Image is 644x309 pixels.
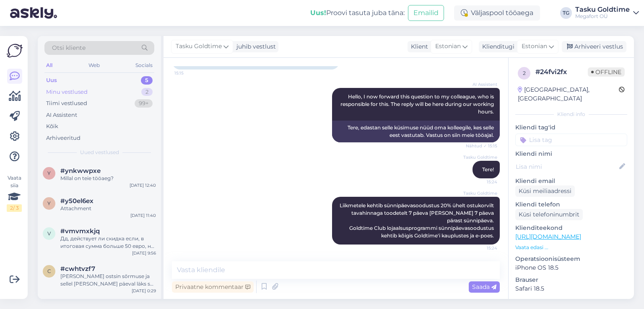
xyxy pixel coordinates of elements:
span: #ynkwwpxe [60,167,101,175]
div: Privaatne kommentaar [172,281,254,293]
input: Lisa tag [515,134,627,146]
div: Proovi tasuta juba täna: [310,8,405,18]
div: 5 [141,76,153,85]
div: [DATE] 11:40 [130,212,156,219]
div: Küsi telefoninumbrit [515,209,583,220]
div: All [44,60,54,71]
span: v [47,230,51,237]
div: [DATE] 9:56 [132,250,156,256]
img: Askly Logo [7,43,23,59]
span: AI Assistent [466,81,497,88]
span: y [47,170,51,176]
div: Väljaspool tööaega [454,5,540,21]
div: [DATE] 0:29 [132,288,156,294]
div: Klient [408,42,428,51]
span: #vmvmxkjq [60,227,100,235]
div: 2 [141,88,153,96]
div: [DATE] 12:40 [130,182,156,188]
span: c [47,268,51,274]
span: 2 [523,70,526,76]
span: y [47,200,51,206]
p: Kliendi email [515,177,627,185]
div: Attachment [60,205,156,212]
div: Tasku Goldtime [575,6,630,13]
span: Tasku Goldtime [176,42,222,51]
div: juhib vestlust [233,42,276,51]
div: Klienditugi [479,42,514,51]
div: Web [87,60,101,71]
p: Safari 18.5 [515,284,627,293]
span: #cwhtvzf7 [60,265,95,273]
p: Vaata edasi ... [515,244,627,251]
a: Tasku GoldtimeMegafort OÜ [575,6,639,20]
button: Emailid [408,5,444,21]
span: 15:24 [466,179,497,185]
p: Brauser [515,276,627,284]
p: Operatsioonisüsteem [515,255,627,263]
p: iPhone OS 18.5 [515,263,627,272]
p: Kliendi tag'id [515,123,627,132]
div: Vaata siia [7,174,22,212]
b: Uus! [310,9,326,17]
p: Kliendi telefon [515,200,627,209]
div: 99+ [135,99,153,108]
div: Arhiveeri vestlus [562,41,626,52]
div: [PERSON_NAME] ostsin sõrmuse ja sellel [PERSON_NAME] päeval läks see katki, see on hõbedast. Kas ... [60,273,156,288]
span: Liikmetele kehtib sünnipäevasoodustus 20% ühelt ostukorvilt tavahinnaga toodetelt 7 päeva [PERSON... [340,202,495,239]
span: Estonian [435,42,461,51]
span: Hello, I now forward this question to my colleague, who is responsible for this. The reply will b... [340,93,495,115]
span: Uued vestlused [80,149,119,156]
p: Klienditeekond [515,224,627,232]
span: Tasku Goldtime [463,190,497,196]
span: Offline [588,67,625,77]
span: Otsi kliente [52,44,86,52]
div: AI Assistent [46,111,77,119]
span: Tasku Goldtime [463,154,497,160]
div: Kõik [46,122,58,131]
div: Megafort OÜ [575,13,630,20]
div: 2 / 3 [7,204,22,212]
span: Saada [472,283,496,291]
span: Tere! [482,166,494,173]
div: Uus [46,76,57,85]
span: #y50el6ex [60,197,93,205]
div: [GEOGRAPHIC_DATA], [GEOGRAPHIC_DATA] [518,85,619,103]
div: Küsi meiliaadressi [515,185,575,197]
div: Socials [134,60,154,71]
span: Estonian [522,42,547,51]
div: TG [560,7,572,19]
div: Kliendi info [515,111,627,118]
div: Millal on teie tööaeg? [60,175,156,182]
div: Minu vestlused [46,88,88,96]
a: [URL][DOMAIN_NAME] [515,233,581,240]
div: # 24fvi2fx [535,67,588,77]
div: Дд, действует ли скидка если, в итоговая сумма больше 50 евро, но есть товары, которые стоят мень... [60,235,156,250]
div: Tiimi vestlused [46,99,87,108]
span: 15:15 [174,70,206,76]
span: Nähtud ✓ 15:15 [466,143,497,149]
span: 15:24 [466,245,497,251]
div: Arhiveeritud [46,134,80,142]
p: Kliendi nimi [515,149,627,158]
div: Tere, edastan selle küsimuse nüüd oma kolleegile, kes selle eest vastutab. Vastus on siin meie tö... [332,121,500,142]
input: Lisa nimi [516,162,618,171]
